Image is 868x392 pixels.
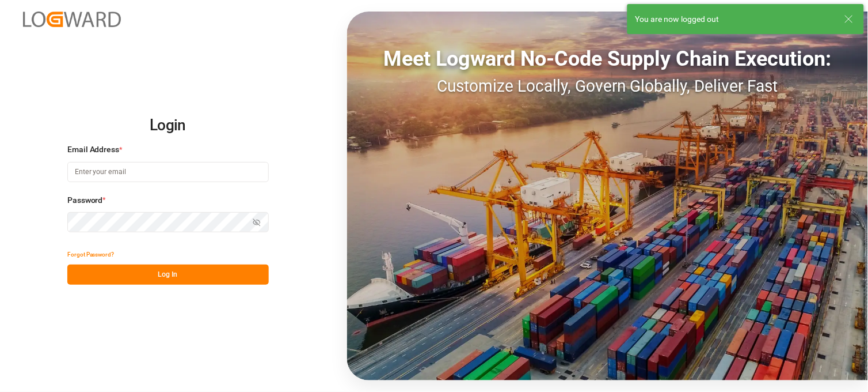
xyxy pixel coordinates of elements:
[347,43,868,74] div: Meet Logward No-Code Supply Chain Execution:
[347,74,868,99] div: Customize Locally, Govern Globally, Deliver Fast
[67,265,269,285] button: Log In
[635,13,833,25] div: You are now logged out
[23,12,121,27] img: Logward_new_orange.png
[67,107,269,144] h2: Login
[67,162,269,182] input: Enter your email
[67,244,115,265] button: Forgot Password?
[67,194,103,206] span: Password
[67,144,120,156] span: Email Address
